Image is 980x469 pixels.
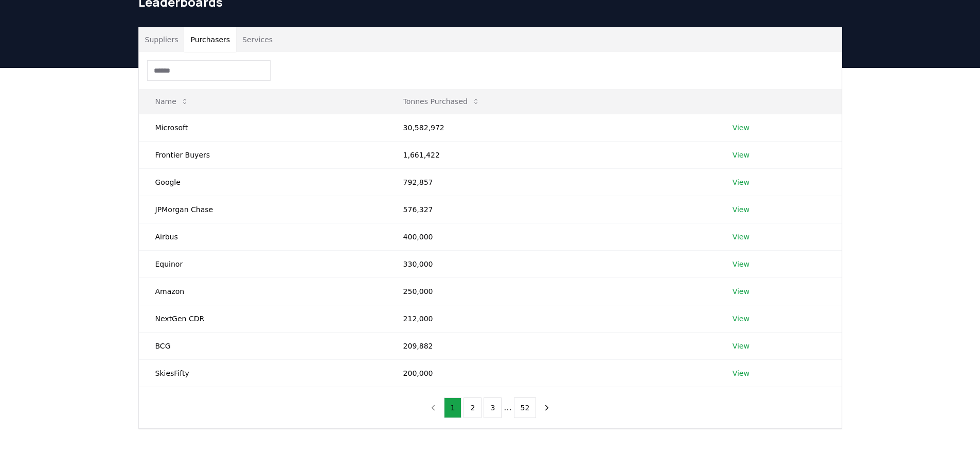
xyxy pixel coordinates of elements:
[733,177,750,187] a: View
[387,196,716,223] td: 576,327
[733,368,750,378] a: View
[484,397,502,418] button: 3
[139,27,185,52] button: Suppliers
[733,286,750,297] a: View
[387,168,716,196] td: 792,857
[139,250,387,277] td: Equinor
[139,305,387,332] td: NextGen CDR
[139,141,387,168] td: Frontier Buyers
[139,196,387,223] td: JPMorgan Chase
[147,91,197,112] button: Name
[395,91,488,112] button: Tonnes Purchased
[464,397,482,418] button: 2
[733,150,750,160] a: View
[139,277,387,305] td: Amazon
[733,259,750,269] a: View
[504,402,511,414] li: ...
[236,27,279,52] button: Services
[184,27,236,52] button: Purchasers
[139,223,387,250] td: Airbus
[444,397,462,418] button: 1
[387,223,716,250] td: 400,000
[733,314,750,324] a: View
[387,305,716,332] td: 212,000
[387,332,716,359] td: 209,882
[733,341,750,351] a: View
[139,332,387,359] td: BCG
[387,250,716,277] td: 330,000
[387,359,716,387] td: 200,000
[514,397,537,418] button: 52
[387,114,716,141] td: 30,582,972
[139,114,387,141] td: Microsoft
[139,359,387,387] td: SkiesFifty
[733,123,750,133] a: View
[733,232,750,242] a: View
[538,397,556,418] button: next page
[733,204,750,215] a: View
[387,141,716,168] td: 1,661,422
[387,277,716,305] td: 250,000
[139,168,387,196] td: Google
